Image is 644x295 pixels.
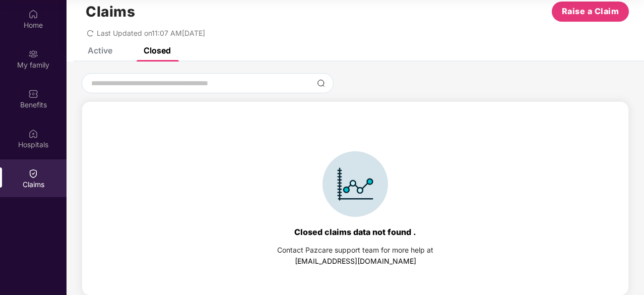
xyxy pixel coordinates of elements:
[295,257,416,265] a: [EMAIL_ADDRESS][DOMAIN_NAME]
[323,151,388,217] img: svg+xml;base64,PHN2ZyBpZD0iSWNvbl9DbGFpbSIgZGF0YS1uYW1lPSJJY29uIENsYWltIiB4bWxucz0iaHR0cDovL3d3dy...
[28,9,38,19] img: svg+xml;base64,PHN2ZyBpZD0iSG9tZSIgeG1sbnM9Imh0dHA6Ly93d3cudzMub3JnLzIwMDAvc3ZnIiB3aWR0aD0iMjAiIG...
[562,5,619,18] span: Raise a Claim
[88,45,112,55] div: Active
[86,3,135,20] h1: Claims
[28,89,38,99] img: svg+xml;base64,PHN2ZyBpZD0iQmVuZWZpdHMiIHhtbG5zPSJodHRwOi8vd3d3LnczLm9yZy8yMDAwL3N2ZyIgd2lkdGg9Ij...
[28,49,38,59] img: svg+xml;base64,PHN2ZyB3aWR0aD0iMjAiIGhlaWdodD0iMjAiIHZpZXdCb3g9IjAgMCAyMCAyMCIgZmlsbD0ibm9uZSIgeG...
[87,29,94,37] span: redo
[28,168,38,179] img: svg+xml;base64,PHN2ZyBpZD0iQ2xhaW0iIHhtbG5zPSJodHRwOi8vd3d3LnczLm9yZy8yMDAwL3N2ZyIgd2lkdGg9IjIwIi...
[317,79,325,87] img: svg+xml;base64,PHN2ZyBpZD0iU2VhcmNoLTMyeDMyIiB4bWxucz0iaHR0cDovL3d3dy53My5vcmcvMjAwMC9zdmciIHdpZH...
[144,45,171,55] div: Closed
[97,29,205,37] span: Last Updated on 11:07 AM[DATE]
[552,2,629,22] button: Raise a Claim
[277,245,433,256] div: Contact Pazcare support team for more help at
[28,129,38,139] img: svg+xml;base64,PHN2ZyBpZD0iSG9zcGl0YWxzIiB4bWxucz0iaHR0cDovL3d3dy53My5vcmcvMjAwMC9zdmciIHdpZHRoPS...
[294,227,416,237] div: Closed claims data not found .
